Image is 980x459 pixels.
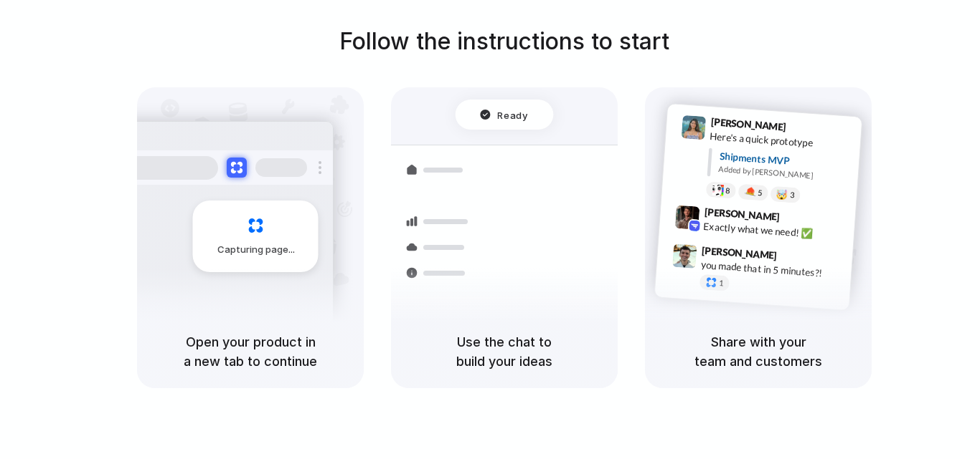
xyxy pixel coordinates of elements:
[776,190,788,200] div: 🤯
[498,107,528,122] span: Ready
[725,187,730,195] span: 8
[339,24,669,59] h1: Follow the instructions to start
[790,191,795,199] span: 3
[700,258,844,282] div: you made that in 5 minutes?!
[758,189,763,197] span: 5
[710,129,853,153] div: Here's a quick prototype
[719,279,724,287] span: 1
[784,211,814,228] span: 9:42 AM
[217,243,297,257] span: Capturing page
[703,219,847,243] div: Exactly what we need! ✅
[719,149,852,173] div: Shipments MVP
[704,204,780,225] span: [PERSON_NAME]
[781,250,811,267] span: 9:47 AM
[154,332,347,371] h5: Open your product in a new tab to continue
[662,332,854,371] h5: Share with your team and customers
[408,332,600,371] h5: Use the chat to build your ideas
[791,121,820,138] span: 9:41 AM
[710,114,786,135] span: [PERSON_NAME]
[718,163,850,184] div: Added by [PERSON_NAME]
[702,243,778,264] span: [PERSON_NAME]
